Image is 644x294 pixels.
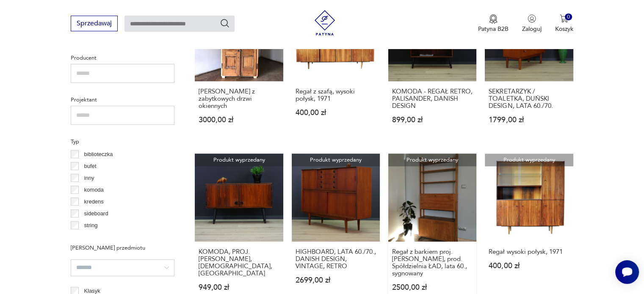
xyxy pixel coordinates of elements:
[555,25,573,33] p: Koszyk
[392,88,473,110] h3: KOMODA - REGAŁ RETRO, PALISANDER, DANISH DESIGN
[199,248,279,277] h3: KOMODA, PROJ. [PERSON_NAME], [DEMOGRAPHIC_DATA], [GEOGRAPHIC_DATA]
[84,185,104,195] p: komoda
[71,53,174,63] p: Producent
[71,243,174,253] p: [PERSON_NAME] przedmiotu
[84,221,98,230] p: string
[392,284,473,291] p: 2500,00 zł
[478,25,509,33] p: Patyna B2B
[84,209,108,218] p: sideboard
[522,14,542,33] button: Zaloguj
[84,162,97,171] p: bufet
[478,14,509,33] a: Ikona medaluPatyna B2B
[71,137,174,146] p: Typ
[615,260,639,284] iframe: Smartsupp widget button
[71,16,118,31] button: Sprzedawaj
[71,95,174,104] p: Projektant
[555,14,573,33] button: 0Koszyk
[489,14,498,24] img: Ikona medalu
[489,88,569,110] h3: SEKRETARZYK / TOALETKA, DUŃSKI DESIGN, LATA 60./70.
[199,88,279,110] h3: [PERSON_NAME] z zabytkowych drzwi okiennych
[392,248,473,277] h3: Regał z barkiem proj. [PERSON_NAME], prod. Spółdzielnia ŁAD, lata 60., sygnowany
[84,197,104,206] p: kredens
[478,14,509,33] button: Patyna B2B
[528,14,536,23] img: Ikonka użytkownika
[296,88,376,102] h3: Regał z szafą, wysoki połysk, 1971
[199,116,279,124] p: 3000,00 zł
[296,277,376,284] p: 2699,00 zł
[489,262,569,269] p: 400,00 zł
[565,14,572,21] div: 0
[71,21,118,27] a: Sprzedawaj
[296,109,376,116] p: 400,00 zł
[84,173,94,183] p: inny
[560,14,568,23] img: Ikona koszyka
[312,10,337,36] img: Patyna - sklep z meblami i dekoracjami vintage
[199,284,279,291] p: 949,00 zł
[84,150,113,159] p: biblioteczka
[522,25,542,33] p: Zaloguj
[392,116,473,124] p: 899,00 zł
[296,248,376,270] h3: HIGHBOARD, LATA 60./70., DANISH DESIGN, VINTAGE, RETRO
[489,248,569,256] h3: Regał wysoki połysk, 1971
[84,233,102,242] p: witryna
[489,116,569,124] p: 1799,00 zł
[220,18,230,28] button: Szukaj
